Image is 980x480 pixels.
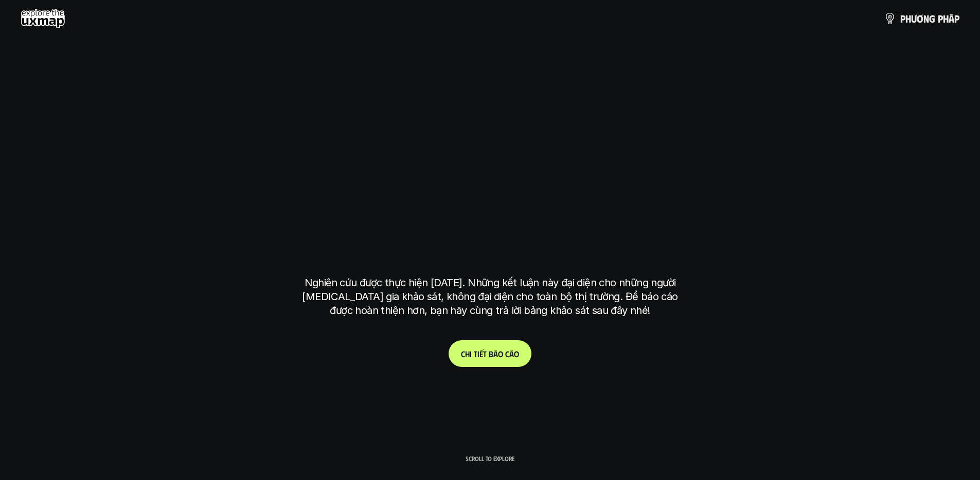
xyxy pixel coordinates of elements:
[949,13,954,24] span: á
[477,349,479,359] span: i
[483,349,487,359] span: t
[466,455,514,462] p: Scroll to explore
[917,13,923,24] span: ơ
[509,349,514,359] span: á
[474,349,477,359] span: t
[954,13,959,24] span: p
[514,349,519,359] span: o
[493,349,498,359] span: á
[479,349,483,359] span: ế
[489,349,493,359] span: b
[465,349,470,359] span: h
[943,13,949,24] span: h
[297,276,683,318] p: Nghiên cứu được thực hiện [DATE]. Những kết luận này đại diện cho những người [MEDICAL_DATA] gia ...
[923,13,929,24] span: n
[307,221,673,265] h1: tại [GEOGRAPHIC_DATA]
[938,13,943,24] span: p
[905,13,911,24] span: h
[455,116,533,127] h6: Kết quả nghiên cứu
[461,349,465,359] span: C
[302,140,678,183] h1: phạm vi công việc của
[929,13,935,24] span: g
[505,349,509,359] span: c
[884,8,959,29] a: phươngpháp
[470,349,472,359] span: i
[911,13,917,24] span: ư
[498,349,503,359] span: o
[900,13,905,24] span: p
[449,340,531,367] a: Chitiếtbáocáo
